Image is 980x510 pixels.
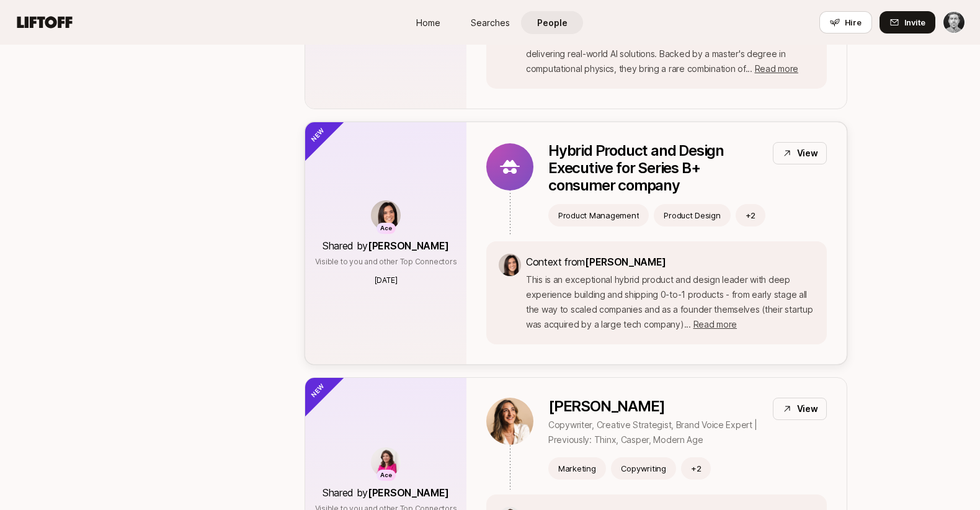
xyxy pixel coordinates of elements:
[526,254,814,270] p: Context from
[943,11,965,34] button: David Stychno
[537,16,568,29] span: People
[499,254,521,276] img: 71d7b91d_d7cb_43b4_a7ea_a9b2f2cc6e03.jpg
[368,486,449,499] span: [PERSON_NAME]
[284,357,345,418] div: New
[585,256,666,268] span: [PERSON_NAME]
[558,209,639,221] p: Product Management
[664,209,720,221] p: Product Design
[845,16,862,29] span: Hire
[819,11,872,34] button: Hire
[371,447,401,477] img: 9e09e871_5697_442b_ae6e_b16e3f6458f8.jpg
[693,319,737,329] span: Read more
[416,16,440,29] span: Home
[521,11,583,34] a: People
[797,401,818,416] p: View
[323,485,449,501] p: Shared by
[315,256,457,267] p: Visible to you and other Top Connectors
[305,122,847,365] a: AceShared by[PERSON_NAME]Visible to you and other Top Connectors[DATE]Hybrid Product and Design E...
[681,457,711,480] button: +2
[471,16,510,29] span: Searches
[397,11,459,34] a: Home
[380,223,392,234] p: Ace
[904,16,925,29] span: Invite
[736,204,766,226] button: +2
[558,462,596,475] p: Marketing
[459,11,521,34] a: Searches
[526,272,814,332] p: This is an exceptional hybrid product and design leader with deep experience building and shippin...
[797,146,818,161] p: View
[943,12,964,33] img: David Stychno
[548,398,763,415] p: [PERSON_NAME]
[486,398,533,445] img: ACg8ocIwrTgCw_QZCipXo3wDVUaey2BtsS-F9nbnWlvHGJPKG67ro-_o=s160-c
[284,101,345,163] div: New
[880,11,935,34] button: Invite
[375,275,398,286] p: [DATE]
[368,239,449,252] span: [PERSON_NAME]
[548,418,763,447] p: Copywriter, Creative Strategist, Brand Voice Expert | Previously: Thinx, Casper, Modern Age
[548,142,763,194] p: Hybrid Product and Design Executive for Series B+ consumer company
[371,200,401,230] img: 71d7b91d_d7cb_43b4_a7ea_a9b2f2cc6e03.jpg
[323,238,449,254] p: Shared by
[621,462,666,475] p: Copywriting
[380,470,392,481] p: Ace
[526,17,814,76] p: With over 10 years of machine learning experience, including time at top-tier companies like TikT...
[755,63,798,74] span: Read more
